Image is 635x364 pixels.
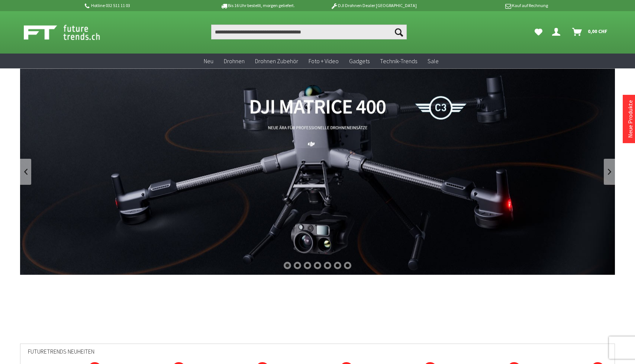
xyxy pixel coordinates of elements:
[199,54,219,69] a: Neu
[531,25,546,39] a: Meine Favoriten
[304,262,311,269] div: 3
[349,57,370,65] span: Gadgets
[199,1,315,10] p: Bis 16 Uhr bestellt, morgen geliefert.
[428,57,439,65] span: Sale
[334,262,341,269] div: 6
[626,100,634,138] a: Neue Produkte
[549,25,566,39] a: Dein Konto
[588,25,607,37] span: 0,00 CHF
[422,54,444,69] a: Sale
[211,25,407,39] input: Produkt, Marke, Kategorie, EAN, Artikelnummer…
[316,1,432,10] p: DJI Drohnen Dealer [GEOGRAPHIC_DATA]
[284,262,291,269] div: 1
[324,262,331,269] div: 5
[344,54,375,69] a: Gadgets
[255,57,298,65] span: Drohnen Zubehör
[303,54,344,69] a: Foto + Video
[204,57,213,65] span: Neu
[294,262,301,269] div: 2
[83,1,199,10] p: Hotline 032 511 11 03
[380,57,417,65] span: Technik-Trends
[250,54,303,69] a: Drohnen Zubehör
[375,54,422,69] a: Technik-Trends
[219,54,250,69] a: Drohnen
[391,25,407,39] button: Suchen
[314,262,321,269] div: 4
[24,23,116,42] img: Shop Futuretrends - zur Startseite wechseln
[309,57,339,65] span: Foto + Video
[20,68,615,275] a: DJI Matrice 400
[432,1,548,10] p: Kauf auf Rechnung
[344,262,351,269] div: 7
[569,25,611,39] a: Warenkorb
[224,57,245,65] span: Drohnen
